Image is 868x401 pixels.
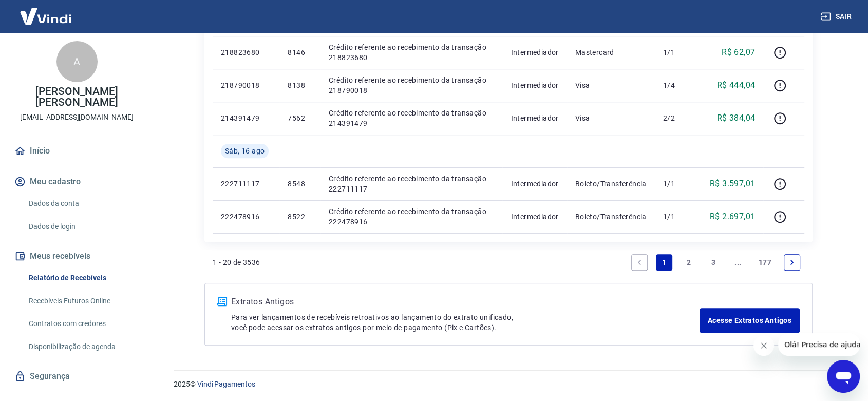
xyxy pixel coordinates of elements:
a: Segurança [12,365,141,388]
a: Page 2 [681,254,697,271]
p: 222478916 [221,212,271,222]
p: Intermediador [511,179,558,189]
p: 7562 [288,113,312,123]
ul: Pagination [627,250,804,275]
p: 218790018 [221,80,271,90]
a: Page 1 is your current page [656,254,672,271]
iframe: Fechar mensagem [753,335,774,356]
a: Dados de login [25,216,141,237]
p: Crédito referente ao recebimento da transação 214391479 [329,108,495,128]
p: Crédito referente ao recebimento da transação 222711117 [329,174,495,194]
button: Sair [819,7,856,26]
a: Page 3 [705,254,722,271]
a: Disponibilização de agenda [25,336,141,357]
p: Intermediador [511,212,558,222]
p: 214391479 [221,113,271,123]
p: Visa [575,113,647,123]
p: Para ver lançamentos de recebíveis retroativos ao lançamento do extrato unificado, você pode aces... [231,312,700,333]
a: Jump forward [730,254,746,271]
p: 2025 © [174,379,843,390]
img: ícone [217,297,227,306]
button: Meu cadastro [12,170,141,193]
p: 8138 [288,80,312,90]
button: Meus recebíveis [12,245,141,268]
p: 8548 [288,179,312,189]
span: Sáb, 16 ago [225,146,265,156]
p: Mastercard [575,47,647,58]
p: 1/1 [663,212,693,222]
a: Previous page [631,254,648,271]
a: Acesse Extratos Antigos [700,308,800,333]
p: Intermediador [511,47,558,58]
a: Contratos com credores [25,313,141,334]
p: 1/1 [663,179,693,189]
p: Boleto/Transferência [575,212,647,222]
img: Vindi [12,1,79,32]
a: Início [12,140,141,162]
a: Recebíveis Futuros Online [25,291,141,312]
p: R$ 3.597,01 [710,178,755,190]
p: R$ 444,04 [717,79,756,91]
span: Olá! Precisa de ajuda? [6,7,86,15]
p: Boleto/Transferência [575,179,647,189]
p: 218823680 [221,47,271,58]
a: Next page [784,254,800,271]
p: 222711117 [221,179,271,189]
p: 1/4 [663,80,693,90]
p: Intermediador [511,80,558,90]
p: 2/2 [663,113,693,123]
p: Crédito referente ao recebimento da transação 218790018 [329,75,495,96]
p: 8146 [288,47,312,58]
a: Page 177 [754,254,776,271]
div: A [56,41,98,82]
p: Extratos Antigos [231,296,700,308]
p: [EMAIL_ADDRESS][DOMAIN_NAME] [20,112,134,123]
iframe: Botão para abrir a janela de mensagens [827,360,860,393]
p: 1 - 20 de 3536 [213,257,260,268]
p: Crédito referente ao recebimento da transação 222478916 [329,206,495,227]
p: 1/1 [663,47,693,58]
a: Vindi Pagamentos [197,380,255,388]
p: R$ 2.697,01 [710,211,755,223]
p: [PERSON_NAME] [PERSON_NAME] [8,86,145,108]
a: Relatório de Recebíveis [25,268,141,289]
p: Visa [575,80,647,90]
p: 8522 [288,212,312,222]
a: Dados da conta [25,193,141,214]
p: R$ 384,04 [717,112,756,124]
p: Crédito referente ao recebimento da transação 218823680 [329,42,495,63]
iframe: Mensagem da empresa [778,333,860,356]
p: R$ 62,07 [722,46,755,59]
p: Intermediador [511,113,558,123]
